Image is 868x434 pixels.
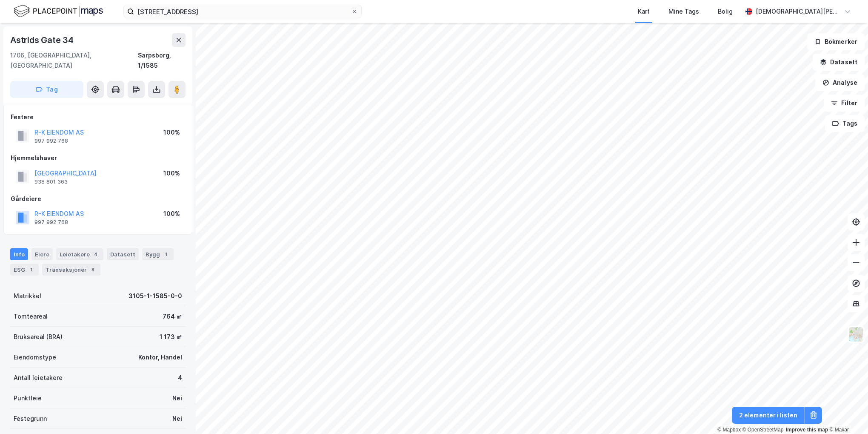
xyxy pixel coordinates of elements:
button: Tags [825,115,865,132]
div: Transaksjoner [42,264,100,276]
div: 1 [27,265,35,274]
div: 100% [163,168,180,178]
div: Bolig [718,6,733,17]
div: Kart [638,6,650,17]
button: Datasett [813,54,865,71]
div: 1 [162,250,170,259]
div: 938 801 363 [34,178,68,185]
div: 1706, [GEOGRAPHIC_DATA], [GEOGRAPHIC_DATA] [10,50,138,71]
div: Eiendomstype [14,352,56,362]
div: Gårdeiere [11,194,185,204]
div: Info [10,248,28,260]
div: 100% [163,209,180,219]
input: Søk på adresse, matrikkel, gårdeiere, leietakere eller personer [134,5,351,18]
div: Nei [172,414,182,424]
button: 2 elementer i listen [732,407,805,424]
div: Antall leietakere [14,373,63,383]
div: Leietakere [56,248,103,260]
div: 100% [163,127,180,138]
div: Hjemmelshaver [11,153,185,163]
div: Astrids Gate 34 [10,33,75,47]
img: Z [848,326,864,342]
button: Analyse [815,74,865,91]
div: 997 992 768 [34,219,68,226]
iframe: Chat Widget [825,393,868,434]
div: 4 [178,373,182,383]
div: Tomteareal [14,311,48,322]
button: Bokmerker [807,33,865,50]
div: 764 ㎡ [163,311,182,322]
div: Mine Tags [668,6,699,17]
div: Bruksareal (BRA) [14,332,63,342]
button: Tag [10,81,83,98]
div: 3105-1-1585-0-0 [128,291,182,301]
div: 997 992 768 [34,138,68,144]
a: OpenStreetMap [742,427,784,433]
div: Festegrunn [14,414,47,424]
div: 8 [89,265,97,274]
div: [DEMOGRAPHIC_DATA][PERSON_NAME] [756,6,841,17]
div: Nei [172,393,182,403]
div: Eiere [31,248,53,260]
a: Improve this map [786,427,828,433]
div: 4 [91,250,100,259]
button: Filter [824,95,865,112]
div: Datasett [107,248,139,260]
div: ESG [10,264,39,276]
div: Bygg [142,248,174,260]
div: Sarpsborg, 1/1585 [138,50,186,71]
div: 1 173 ㎡ [160,332,182,342]
div: Kontor, Handel [138,352,182,362]
div: Punktleie [14,393,42,403]
div: Festere [11,112,185,122]
div: Matrikkel [14,291,41,301]
img: logo.f888ab2527a4732fd821a326f86c7f29.svg [14,4,103,19]
a: Mapbox [717,427,741,433]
